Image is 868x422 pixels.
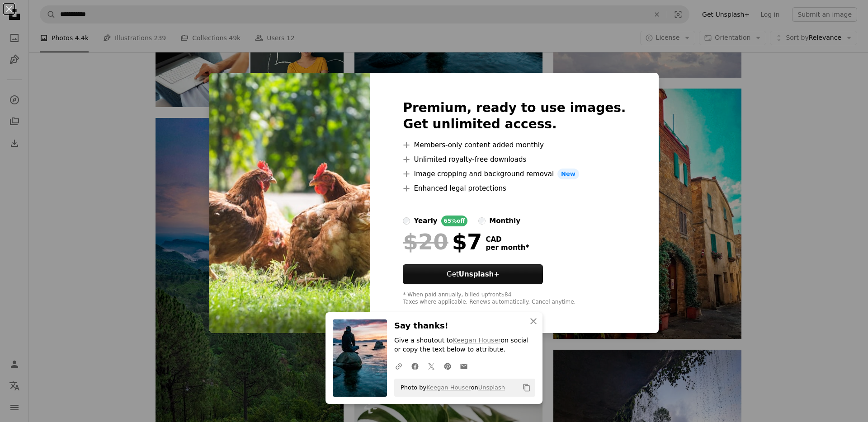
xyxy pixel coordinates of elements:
[557,169,579,179] span: New
[403,291,626,306] div: * When paid annually, billed upfront $84 Taxes where applicable. Renews automatically. Cancel any...
[486,244,529,252] span: per month *
[439,357,456,375] a: Share on Pinterest
[489,216,520,226] div: monthly
[478,384,505,391] a: Unsplash
[456,357,472,375] a: Share over email
[403,217,410,225] input: yearly65%off
[403,183,626,194] li: Enhanced legal protections
[459,270,500,278] strong: Unsplash+
[486,235,529,244] span: CAD
[403,140,626,150] li: Members-only content added monthly
[396,380,505,395] span: Photo by on
[209,73,370,333] img: premium_photo-1661963063875-7f131e02bf75
[394,319,535,333] h3: Say thanks!
[403,100,626,132] h2: Premium, ready to use images. Get unlimited access.
[453,337,501,344] a: Keegan Houser
[441,216,468,226] div: 65% off
[403,154,626,165] li: Unlimited royalty-free downloads
[403,264,543,284] button: GetUnsplash+
[394,336,535,354] p: Give a shoutout to on social or copy the text below to attribute.
[426,384,471,391] a: Keegan Houser
[403,230,482,253] div: $7
[423,357,439,375] a: Share on Twitter
[478,217,486,225] input: monthly
[403,230,448,253] span: $20
[519,380,534,395] button: Copy to clipboard
[414,216,437,226] div: yearly
[407,357,423,375] a: Share on Facebook
[403,169,626,179] li: Image cropping and background removal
